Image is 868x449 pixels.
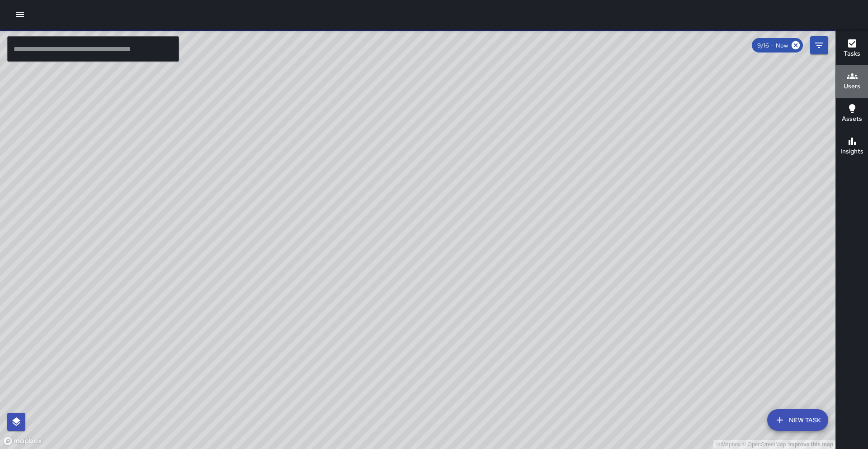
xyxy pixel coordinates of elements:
div: 9/16 — Now [752,38,803,53]
button: Filters [810,36,828,54]
h6: Assets [842,114,862,124]
button: New Task [767,409,828,431]
button: Insights [836,130,868,163]
button: Assets [836,98,868,130]
h6: Insights [840,147,863,157]
button: Users [836,65,868,98]
span: 9/16 — Now [752,42,793,49]
h6: Tasks [844,49,860,59]
h6: Users [844,81,860,91]
button: Tasks [836,33,868,65]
